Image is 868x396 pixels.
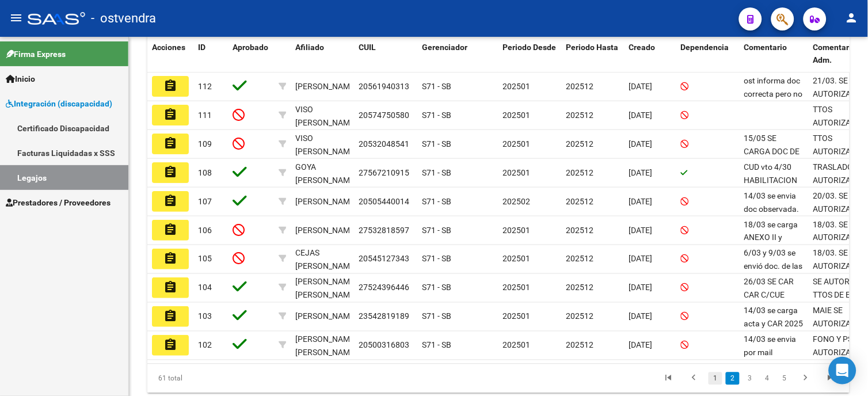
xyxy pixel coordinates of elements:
mat-icon: menu [9,11,23,25]
span: Periodo Hasta [566,43,618,52]
span: 104 [198,283,212,292]
span: 202501 [502,341,530,350]
span: 18/03 se carga ANEXO II y PRESUPUESTO MII. Afiliada de baja 01/03 Se cargan FC de enero y febrero. [744,220,800,308]
span: 20561940313 [359,82,409,91]
span: 26/03 SE CAR CAR C/CUE [744,277,794,300]
span: 27524396446 [359,283,409,292]
span: Integración (discapacidad) [6,97,112,110]
span: 202512 [566,197,593,206]
div: [PERSON_NAME] [PERSON_NAME] [295,333,357,360]
div: [PERSON_NAME] [PERSON_NAME] [295,276,357,302]
span: 103 [198,312,212,321]
span: S71 - SB [422,139,451,148]
div: [PERSON_NAME] [295,310,357,323]
span: 20505440014 [359,197,409,206]
mat-icon: assignment [163,108,177,121]
span: [DATE] [629,254,653,264]
div: 61 total [147,364,286,393]
span: [DATE] [629,111,653,120]
span: S71 - SB [422,312,451,321]
datatable-header-cell: Periodo Hasta [561,35,625,73]
span: S71 - SB [422,341,451,350]
span: 105 [198,254,212,264]
span: 202512 [566,341,593,350]
span: 202501 [502,111,530,120]
div: [PERSON_NAME] [295,195,357,208]
li: page 3 [741,369,759,389]
li: page 5 [776,369,793,389]
span: 20545127343 [359,254,409,264]
span: [DATE] [629,312,653,321]
span: 202501 [502,254,530,264]
span: 14/03 se envia doc observada. 19/03 SE ENVIA CAR [744,191,802,239]
span: 112 [198,82,212,91]
datatable-header-cell: Afiliado [291,35,354,73]
span: 20574750580 [359,111,409,120]
span: [DATE] [629,168,653,177]
mat-icon: person [845,11,859,25]
span: 202502 [502,197,530,206]
span: 202512 [566,283,593,292]
span: 202512 [566,168,593,177]
span: CUD vto 4/30 HABILITACION vto 3/26 VTV vto 3/26 10/03 se envían observaciones de maie. 25/03 SE C... [744,162,798,355]
mat-icon: assignment [163,338,177,352]
span: 27532818597 [359,226,409,235]
datatable-header-cell: Gerenciador [417,35,498,73]
span: 106 [198,226,212,235]
span: [DATE] [629,197,653,206]
span: - ostvendra [91,6,156,31]
mat-icon: assignment [163,223,177,237]
datatable-header-cell: Acciones [147,35,193,73]
span: 202512 [566,82,593,91]
span: MAIE SE AUTORIZA DE FEBRERO A DICIEMBRE 2025 [813,306,863,355]
span: 202512 [566,139,593,148]
span: 20532048541 [359,139,409,148]
div: [PERSON_NAME] [295,80,357,93]
span: 109 [198,139,212,148]
li: page 1 [707,369,724,389]
span: [DATE] [629,341,653,350]
span: Gerenciador [422,43,467,52]
a: 5 [778,372,791,385]
datatable-header-cell: Comentario [740,35,809,73]
mat-icon: assignment [163,280,177,294]
div: Open Intercom Messenger [829,357,856,384]
span: 14/03 se envia por mail observaciones MAIE [744,335,797,383]
div: VISO [PERSON_NAME] [295,103,357,130]
a: go to previous page [683,372,705,385]
span: 202501 [502,168,530,177]
span: Periodo Desde [502,43,556,52]
span: Comentario Adm. [813,43,856,65]
span: 202512 [566,254,593,264]
span: S71 - SB [422,197,451,206]
span: 202501 [502,82,530,91]
span: 108 [198,168,212,177]
li: page 4 [759,369,776,389]
mat-icon: assignment [163,309,177,323]
div: CEJAS [PERSON_NAME] [295,247,357,273]
span: 107 [198,197,212,206]
span: Creado [629,43,656,52]
span: 14/03 se carga acta y CAR 2025 26/03 se carga car c/ cue [744,306,804,355]
a: 1 [709,372,722,385]
a: go to first page [658,372,680,385]
span: ID [198,43,205,52]
div: VISO [PERSON_NAME] [295,132,357,158]
datatable-header-cell: CUIL [354,35,417,73]
span: 23542819189 [359,312,409,321]
span: S71 - SB [422,111,451,120]
span: CUIL [359,43,376,52]
span: S71 - SB [422,226,451,235]
span: Firma Express [6,48,66,60]
mat-icon: assignment [163,194,177,208]
a: go to last page [820,372,842,385]
span: [DATE] [629,82,653,91]
div: [PERSON_NAME] [295,224,357,237]
span: Inicio [6,73,35,85]
span: 202512 [566,111,593,120]
span: Comentario [744,43,787,52]
span: 202512 [566,226,593,235]
datatable-header-cell: ID [193,35,228,73]
span: Dependencia [681,43,729,52]
mat-icon: assignment [163,252,177,265]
